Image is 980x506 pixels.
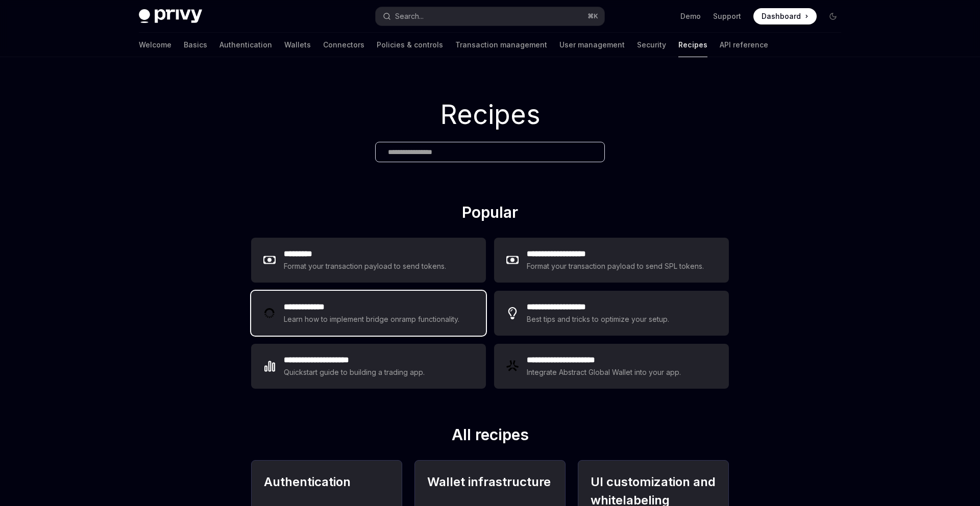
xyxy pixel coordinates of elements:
a: Security [637,33,666,57]
div: Integrate Abstract Global Wallet into your app. [527,366,682,378]
div: Learn how to implement bridge onramp functionality. [284,313,462,325]
a: Transaction management [455,33,547,57]
div: Search... [395,10,424,22]
a: **** ****Format your transaction payload to send tokens. [251,238,486,283]
h2: Popular [251,203,729,225]
span: Dashboard [762,11,801,21]
div: Format your transaction payload to send tokens. [284,260,447,272]
span: ⌘ K [587,12,598,20]
a: Support [713,11,741,21]
a: Authentication [219,33,272,57]
a: User management [559,33,625,57]
img: dark logo [139,9,202,23]
h2: All recipes [251,425,729,448]
a: Policies & controls [377,33,443,57]
a: Dashboard [753,8,817,24]
div: Format your transaction payload to send SPL tokens. [527,260,705,272]
div: Best tips and tricks to optimize your setup. [527,313,671,325]
a: Basics [184,33,207,57]
a: Recipes [678,33,707,57]
button: Search...⌘K [376,7,604,26]
a: Connectors [323,33,364,57]
a: **** **** ***Learn how to implement bridge onramp functionality. [251,291,486,336]
a: API reference [720,33,768,57]
a: Wallets [284,33,311,57]
button: Toggle dark mode [825,8,841,24]
a: Welcome [139,33,171,57]
a: Demo [680,11,701,21]
div: Quickstart guide to building a trading app. [284,366,425,378]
